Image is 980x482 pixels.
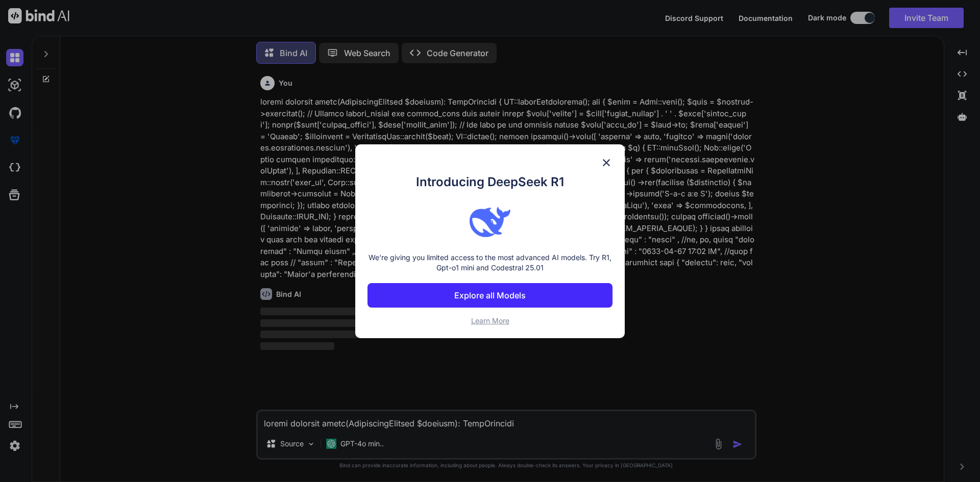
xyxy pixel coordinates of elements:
[367,283,612,308] button: Explore all Models
[470,201,510,242] img: bind logo
[367,252,612,273] p: We're giving you limited access to the most advanced AI models. Try R1, Gpt-o1 mini and Codestral...
[600,157,612,169] img: close
[367,173,612,191] h1: Introducing DeepSeek R1
[471,316,509,325] span: Learn More
[454,289,526,301] p: Explore all Models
